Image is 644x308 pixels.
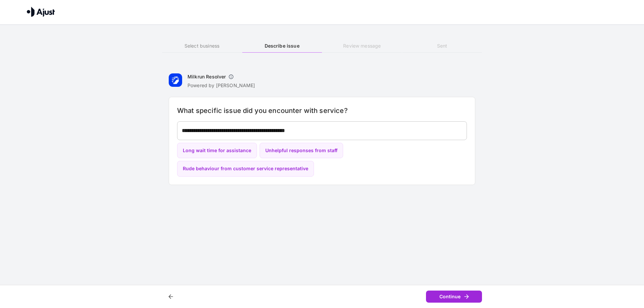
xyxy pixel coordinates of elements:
[426,291,482,303] button: Continue
[260,143,343,159] button: Unhelpful responses from staff
[177,143,257,159] button: Long wait time for assistance
[402,42,482,50] h6: Sent
[177,161,314,177] button: Rude behaviour from customer service representative
[187,82,255,89] p: Powered by [PERSON_NAME]
[242,42,322,50] h6: Describe issue
[27,7,55,17] img: Ajust
[322,42,402,50] h6: Review message
[187,73,226,80] h6: Milkrun Resolver
[169,73,182,87] img: Milkrun
[177,105,467,116] h6: What specific issue did you encounter with service?
[162,42,242,50] h6: Select business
